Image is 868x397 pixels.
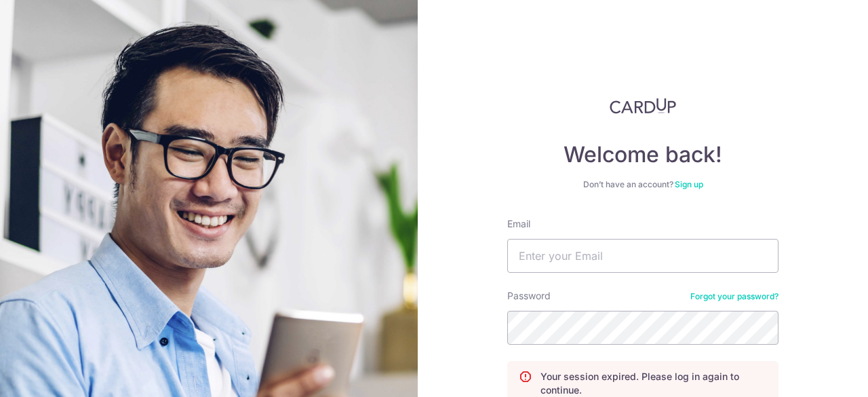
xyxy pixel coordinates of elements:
h4: Welcome back! [507,141,778,168]
div: Don’t have an account? [507,179,778,190]
img: CardUp Logo [610,98,676,114]
input: Enter your Email [507,239,778,273]
a: Forgot your password? [690,291,778,302]
label: Email [507,217,530,231]
label: Password [507,289,551,303]
a: Sign up [675,179,703,189]
p: Your session expired. Please log in again to continue. [540,370,767,397]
